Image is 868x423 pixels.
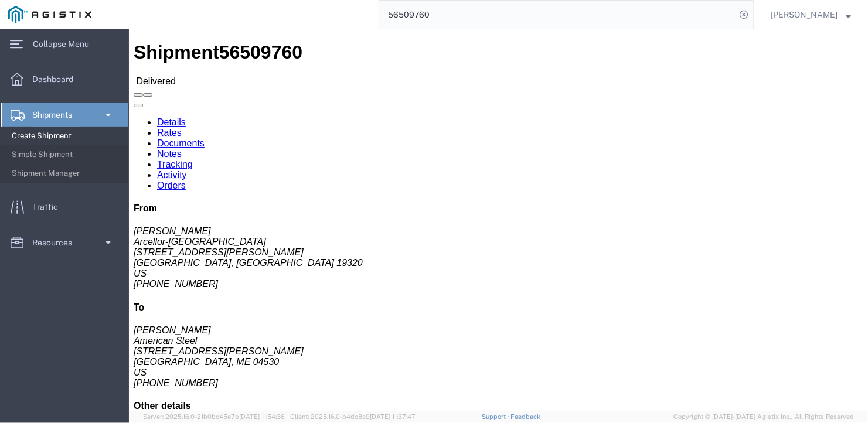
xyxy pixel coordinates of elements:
span: Traffic [32,195,66,219]
a: Resources [1,231,128,254]
button: [PERSON_NAME] [770,8,852,22]
input: Search for shipment number, reference number [379,1,736,29]
iframe: FS Legacy Container [129,29,868,411]
a: Feedback [511,413,541,420]
span: Shipment Manager [12,162,120,185]
a: Support [482,413,511,420]
span: Collapse Menu [33,32,97,56]
img: logo [8,6,91,23]
span: Resources [32,231,80,254]
span: Shipments [32,103,80,127]
a: Shipments [1,103,128,127]
span: Copyright © [DATE]-[DATE] Agistix Inc., All Rights Reserved [673,412,854,422]
span: Dashboard [32,67,81,91]
a: Dashboard [1,67,128,91]
span: Simple Shipment [12,143,120,166]
span: [DATE] 11:54:36 [239,413,285,420]
span: Server: 2025.16.0-21b0bc45e7b [143,413,285,420]
span: Client: 2025.16.0-b4dc8a9 [290,413,416,420]
a: Traffic [1,195,128,219]
span: Craig McCausland [771,8,838,21]
span: [DATE] 11:37:47 [370,413,416,420]
span: Create Shipment [12,124,120,148]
